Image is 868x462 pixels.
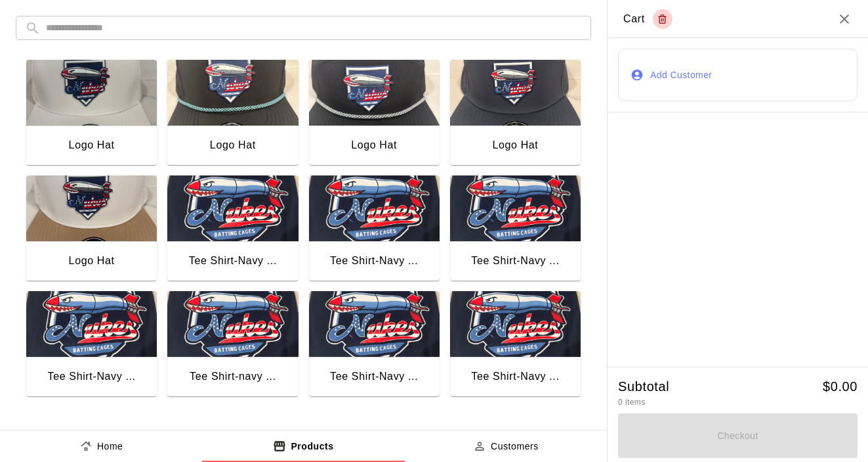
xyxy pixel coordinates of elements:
div: Logo Hat [492,137,538,154]
button: Logo HatLogo Hat [26,175,157,283]
div: Logo Hat [69,252,115,269]
button: Tee Shirt-Navy (YL)Tee Shirt-Navy ... [450,175,581,283]
img: Tee Shirt-Navy (YXL) [26,291,157,357]
button: Tee Shirt-Navy (YM)Tee Shirt-Navy ... [309,175,440,283]
img: Tee Shirt-Navy (YS) [167,175,298,241]
div: Cart [623,9,672,29]
button: Logo HatLogo Hat [309,60,440,168]
div: Tee Shirt-Navy ... [48,368,136,385]
p: Home [97,440,123,453]
img: Tee Shirt-navy (2XL) [167,291,298,357]
img: Logo Hat [26,175,157,241]
div: Tee Shirt-Navy ... [189,252,277,269]
button: Logo HatLogo Hat [167,60,298,168]
button: Close [837,11,852,27]
span: 0 items [618,398,645,407]
button: Tee Shirt-Navy (XL)Tee Shirt-Navy ... [309,291,440,399]
button: Tee Shirt-Navy (YS)Tee Shirt-Navy ... [167,175,298,283]
img: Logo Hat [26,60,157,126]
div: Tee Shirt-Navy ... [471,368,559,385]
div: Logo Hat [210,137,256,154]
p: Products [291,440,333,453]
img: Logo Hat [309,60,440,126]
img: Tee Shirt-Navy (L) [450,291,581,357]
button: Empty cart [653,9,672,29]
div: Logo Hat [69,137,115,154]
img: Tee Shirt-Navy (XL) [309,291,440,357]
div: Tee Shirt-Navy ... [330,252,418,269]
img: Logo Hat [450,60,581,126]
div: Tee Shirt-Navy ... [330,368,418,385]
img: Logo Hat [167,60,298,126]
img: Tee Shirt-Navy (YM) [309,175,440,241]
button: Tee Shirt-Navy (L)Tee Shirt-Navy ... [450,291,581,399]
button: Add Customer [618,49,858,101]
button: Logo Hat Logo Hat [26,60,157,168]
h5: Subtotal [618,378,669,396]
button: Tee Shirt-navy (2XL)Tee Shirt-navy ... [167,291,298,399]
div: Tee Shirt-navy ... [190,368,276,385]
button: Tee Shirt-Navy (YXL)Tee Shirt-Navy ... [26,291,157,399]
h5: $ 0.00 [823,378,858,396]
div: Tee Shirt-Navy ... [471,252,559,269]
img: Tee Shirt-Navy (YL) [450,175,581,241]
p: Customers [491,440,539,453]
div: Logo Hat [351,137,397,154]
button: Logo HatLogo Hat [450,60,581,168]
